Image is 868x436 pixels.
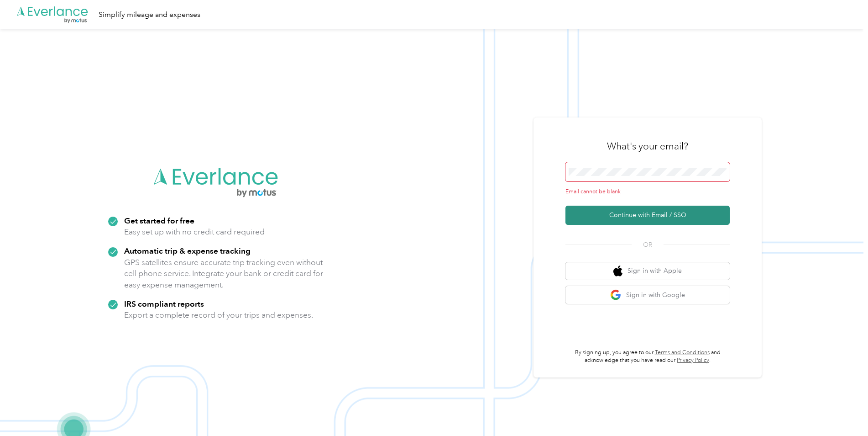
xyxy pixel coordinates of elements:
[124,246,251,255] strong: Automatic trip & expense tracking
[124,309,313,321] p: Export a complete record of your trips and expenses.
[565,262,730,280] button: apple logoSign in with Apple
[565,349,730,365] p: By signing up, you agree to our and acknowledge that you have read our .
[565,286,730,304] button: google logoSign in with Google
[124,226,265,238] p: Easy set up with no credit card required
[607,140,688,153] h3: What's your email?
[124,216,194,225] strong: Get started for free
[677,357,709,364] a: Privacy Policy
[565,206,730,225] button: Continue with Email / SSO
[655,349,710,356] a: Terms and Conditions
[565,188,730,196] div: Email cannot be blank
[632,240,664,250] span: OR
[124,299,204,308] strong: IRS compliant reports
[610,289,622,301] img: google logo
[613,266,622,277] img: apple logo
[124,257,324,291] p: GPS satellites ensure accurate trip tracking even without cell phone service. Integrate your bank...
[99,9,200,21] div: Simplify mileage and expenses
